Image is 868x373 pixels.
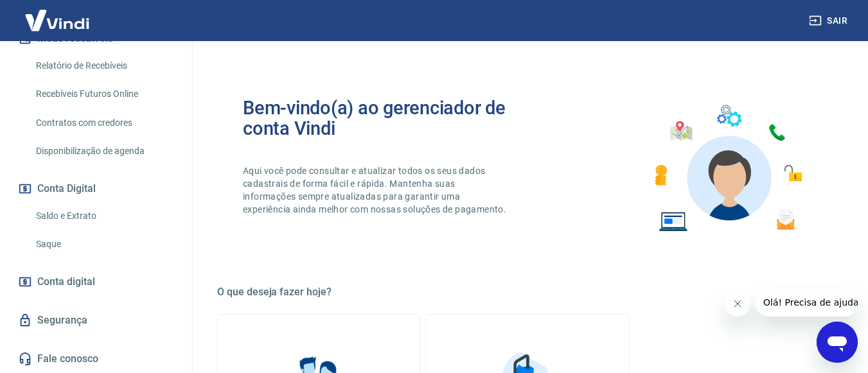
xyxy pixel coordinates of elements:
span: Olá! Precisa de ajuda? [8,9,108,19]
iframe: Fechar mensagem [725,291,750,317]
h2: Bem-vindo(a) ao gerenciador de conta Vindi [243,98,527,139]
p: Aqui você pode consultar e atualizar todos os seus dados cadastrais de forma fácil e rápida. Mant... [243,164,509,216]
a: Saque [31,231,177,257]
button: Sair [806,9,853,33]
a: Conta digital [15,268,177,296]
a: Recebíveis Futuros Online [31,81,177,107]
span: Conta digital [37,273,95,291]
a: Disponibilização de agenda [31,138,177,164]
a: Saldo e Extrato [31,203,177,229]
a: Fale conosco [15,345,177,373]
img: Imagem de um avatar masculino com diversos icones exemplificando as funcionalidades do gerenciado... [643,98,811,239]
h5: O que deseja fazer hoje? [217,286,837,299]
img: Vindi [15,1,99,40]
iframe: Mensagem da empresa [756,288,858,317]
iframe: Botão para abrir a janela de mensagens [817,322,858,363]
a: Segurança [15,306,177,334]
button: Conta Digital [15,175,177,203]
a: Relatório de Recebíveis [31,53,177,79]
a: Contratos com credores [31,110,177,136]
